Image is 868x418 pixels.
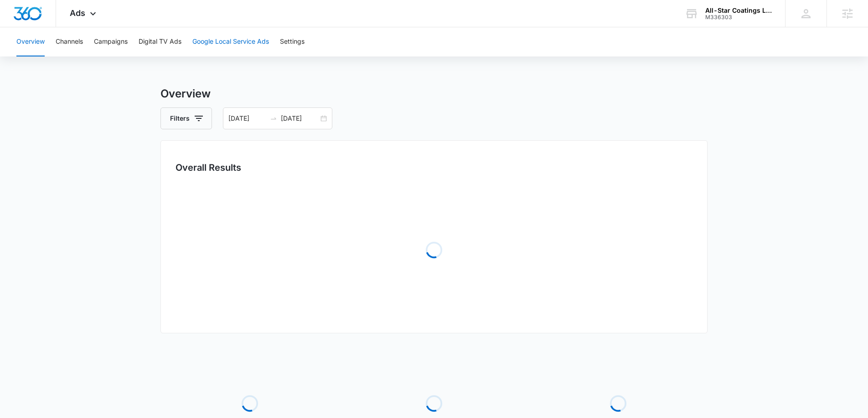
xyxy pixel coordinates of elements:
div: account name [705,7,772,14]
span: to [270,115,277,122]
h3: Overall Results [176,161,241,174]
span: swap-right [270,115,277,122]
button: Channels [56,27,83,56]
button: Google Local Service Ads [192,27,269,56]
h3: Overview [160,86,708,102]
span: Ads [70,8,85,18]
input: End date [281,113,319,123]
button: Settings [280,27,305,56]
button: Campaigns [94,27,128,56]
button: Overview [16,27,45,56]
button: Digital TV Ads [139,27,181,56]
input: Start date [228,113,266,123]
div: account id [705,14,772,20]
button: Filters [160,107,212,129]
